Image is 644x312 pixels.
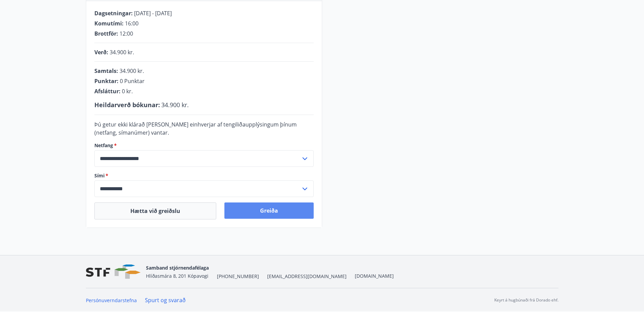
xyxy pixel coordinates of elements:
[94,142,314,149] label: Netfang
[94,121,297,136] span: Þú getur ekki klárað [PERSON_NAME] einhverjar af tengiliðaupplýsingum þínum (netfang, símanúmer) ...
[94,202,216,219] button: Hætta við greiðslu
[134,9,172,17] span: [DATE] - [DATE]
[86,297,137,304] a: Persónuverndarstefna
[94,101,160,109] span: Heildarverð bókunar :
[94,87,121,95] span: Afsláttur :
[94,172,314,179] label: Sími
[94,77,118,85] span: Punktar :
[122,87,133,95] span: 0 kr.
[146,273,208,279] span: Hlíðasmára 8, 201 Kópavogi
[94,67,118,75] span: Samtals :
[94,20,124,27] span: Komutími :
[86,265,141,279] img: vjCaq2fThgY3EUYqSgpjEiBg6WP39ov69hlhuPVN.png
[119,30,133,37] span: 12:00
[146,265,209,271] span: Samband stjórnendafélaga
[217,273,259,280] span: [PHONE_NUMBER]
[120,77,145,85] span: 0 Punktar
[494,297,558,303] p: Keyrt á hugbúnaði frá Dorado ehf.
[119,67,144,75] span: 34.900 kr.
[145,296,186,304] a: Spurt og svarað
[94,48,108,56] span: Verð :
[355,273,394,279] a: [DOMAIN_NAME]
[267,273,347,280] span: [EMAIL_ADDRESS][DOMAIN_NAME]
[94,30,118,37] span: Brottför :
[110,48,134,56] span: 34.900 kr.
[125,20,139,27] span: 16:00
[94,9,133,17] span: Dagsetningar :
[161,101,189,109] span: 34.900 kr.
[224,202,314,219] button: Greiða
